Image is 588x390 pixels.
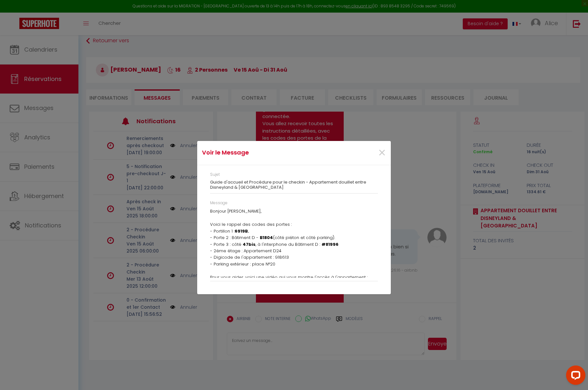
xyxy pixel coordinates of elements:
[210,248,378,254] p: - 2ème étage : Appartement D24
[210,235,378,241] p: - Porte 2 : Bâtiment D - (côté piéton et côté parking).
[378,146,386,160] button: Close
[202,148,322,157] h4: Voir le Message
[210,208,378,221] p: Bonjour [PERSON_NAME],
[243,241,256,247] strong: 47bis
[260,235,273,241] strong: B1804
[210,254,378,261] p: - Digicode de l'appartement : 918613
[210,180,378,190] h3: Guide d'accueil et Procédure pour le checkin - Appartement douillet entre Disneyland & [GEOGRAPHI...
[210,228,378,235] p: - Portillon 1 :
[210,172,220,178] label: Sujet
[378,143,386,163] span: ×
[210,261,378,267] p: - Parking extérieur : place N°20
[210,274,378,287] p: Pour vous aider, voici une vidéo qui vous montre l'accès à l'appartement :
[210,241,378,248] p: - Porte 3 : côté , à l'interphone du Bâtiment D :
[321,241,339,247] strong: #81996
[561,363,588,390] iframe: LiveChat chat widget
[210,200,228,206] label: Message
[235,228,249,234] strong: 6919B.
[210,221,378,228] p: Voici le rappel des codes des portes :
